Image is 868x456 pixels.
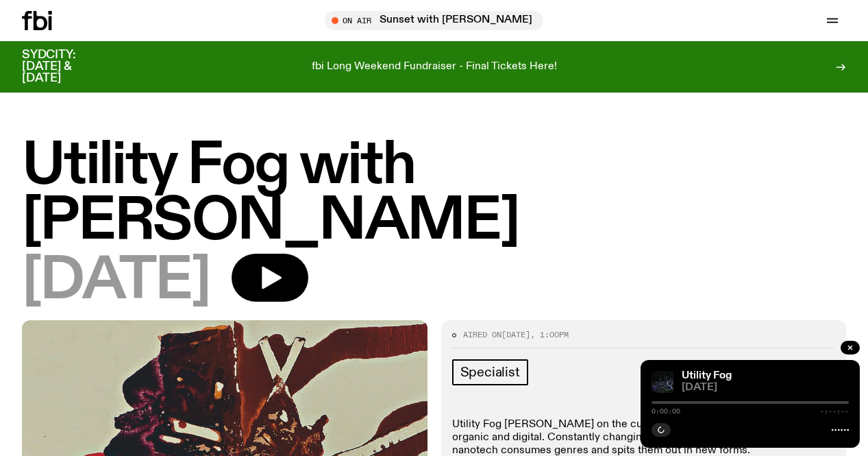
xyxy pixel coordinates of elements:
p: fbi Long Weekend Fundraiser - Final Tickets Here! [312,61,557,73]
span: -:--:-- [820,408,849,415]
button: On AirSunset with [PERSON_NAME] [325,11,543,30]
a: Specialist [452,359,528,385]
h3: SYDCITY: [DATE] & [DATE] [22,49,110,84]
span: [DATE] [501,329,530,340]
a: Utility Fog [682,370,732,381]
span: Specialist [460,365,520,380]
span: , 1:00pm [530,329,569,340]
span: [DATE] [22,254,210,309]
h1: Utility Fog with [PERSON_NAME] [22,139,846,250]
span: Aired on [463,329,501,340]
span: 0:00:00 [652,408,680,415]
span: [DATE] [682,383,849,393]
